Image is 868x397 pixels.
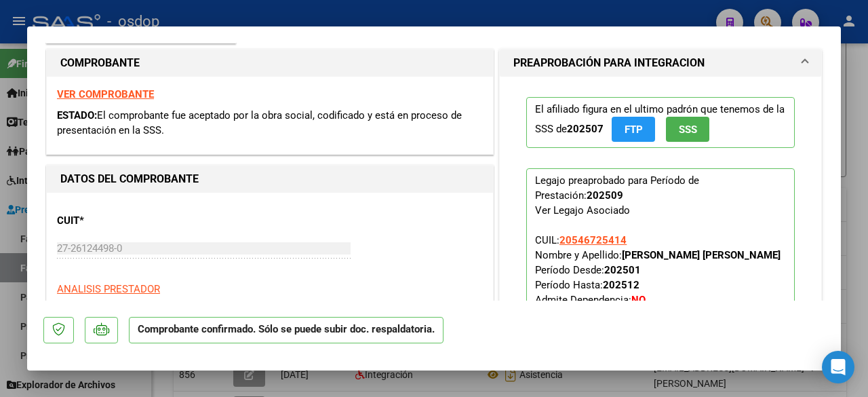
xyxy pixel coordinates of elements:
p: El afiliado figura en el ultimo padrón que tenemos de la SSS de [526,97,795,148]
span: El comprobante fue aceptado por la obra social, codificado y está en proceso de presentación en l... [57,109,462,137]
span: CUIL: Nombre y Apellido: Período Desde: Período Hasta: Admite Dependencia: [535,234,785,321]
span: ESTADO: [57,109,97,121]
span: FTP [625,124,643,136]
mat-expansion-panel-header: PREAPROBACIÓN PARA INTEGRACION [500,50,821,77]
span: 20546725414 [559,234,627,246]
strong: [PERSON_NAME] [PERSON_NAME] [622,249,781,261]
h1: PREAPROBACIÓN PARA INTEGRACION [513,55,705,71]
div: PREAPROBACIÓN PARA INTEGRACION [500,77,821,360]
strong: 202507 [567,123,604,135]
strong: COMPROBANTE [60,56,140,69]
span: ANALISIS PRESTADOR [57,283,160,295]
a: VER COMPROBANTE [57,88,154,100]
strong: 202512 [603,279,639,291]
strong: 202501 [604,264,641,276]
p: Comprobante confirmado. Sólo se puede subir doc. respaldatoria. [129,317,443,343]
p: CUIT [57,213,184,229]
div: Ver Legajo Asociado [535,203,630,218]
span: SSS [679,124,697,136]
div: Open Intercom Messenger [822,351,854,383]
strong: 202509 [587,189,623,202]
strong: DATOS DEL COMPROBANTE [60,172,199,185]
button: SSS [666,117,709,142]
strong: NO [631,294,646,306]
p: Legajo preaprobado para Período de Prestación: [526,168,795,328]
button: FTP [612,117,655,142]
